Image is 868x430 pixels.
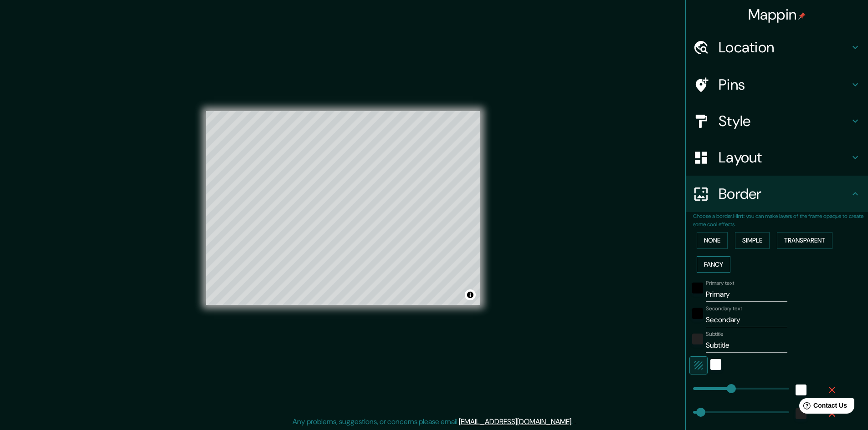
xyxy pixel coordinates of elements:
h4: Style [719,112,850,130]
a: [EMAIL_ADDRESS][DOMAIN_NAME] [459,417,571,426]
img: pin-icon.png [798,12,806,20]
div: Location [686,29,868,66]
div: Pins [686,66,868,103]
button: black [692,308,703,319]
div: Style [686,103,868,139]
b: Hint [733,212,744,220]
button: Simple [735,232,770,249]
button: white [710,359,721,370]
button: Transparent [777,232,832,249]
div: . [573,416,574,427]
h4: Location [719,38,850,56]
iframe: Help widget launcher [787,395,858,420]
h4: Pins [719,76,850,94]
button: white [796,384,806,395]
button: Fancy [697,256,730,273]
h4: Mappin [748,5,806,24]
label: Primary text [706,279,734,287]
label: Subtitle [706,330,724,338]
h4: Border [719,185,850,203]
p: Any problems, suggestions, or concerns please email . [293,416,573,427]
div: Layout [686,139,868,176]
button: None [697,232,728,249]
label: Secondary text [706,305,742,313]
button: black [692,283,703,293]
div: Border [686,176,868,212]
p: Choose a border. : you can make layers of the frame opaque to create some cool effects. [693,212,868,228]
h4: Layout [719,148,850,167]
div: . [574,416,576,427]
button: Toggle attribution [465,289,476,300]
button: color-222222 [692,334,703,344]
